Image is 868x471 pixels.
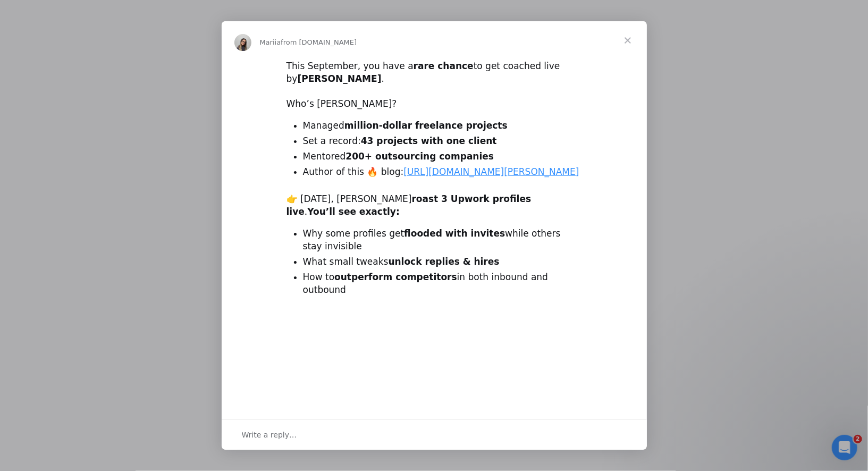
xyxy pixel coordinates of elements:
[281,38,357,46] span: from [DOMAIN_NAME]
[404,228,505,239] b: flooded with invites
[286,60,582,111] div: This September, you have a to get coached live by . ​ Who’s [PERSON_NAME]?
[361,136,497,146] b: 43 projects with one client
[286,194,532,217] b: roast 3 Upwork profiles live
[609,21,647,60] span: Close
[303,150,582,163] li: Mentored
[298,73,382,84] b: [PERSON_NAME]
[242,428,297,442] span: Write a reply…
[303,256,582,268] li: What small tweaks
[403,166,579,177] a: [URL][DOMAIN_NAME][PERSON_NAME]
[303,135,582,148] li: Set a record:
[260,38,281,46] span: Mariia
[222,419,647,450] div: Open conversation and reply
[389,256,500,267] b: unlock replies & hires
[303,228,582,253] li: Why some profiles get while others stay invisible
[334,272,457,282] b: outperform competitors
[307,206,400,217] b: You’ll see exactly:
[286,193,582,218] div: 👉 [DATE], [PERSON_NAME] .
[234,34,251,51] img: Profile image for Mariia
[303,120,582,132] li: Managed
[344,120,508,131] b: million-dollar freelance projects
[303,271,582,297] li: How to in both inbound and outbound
[346,151,494,162] b: 200+ outsourcing companies
[414,61,474,71] b: rare chance
[303,166,582,179] li: Author of this 🔥 blog:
